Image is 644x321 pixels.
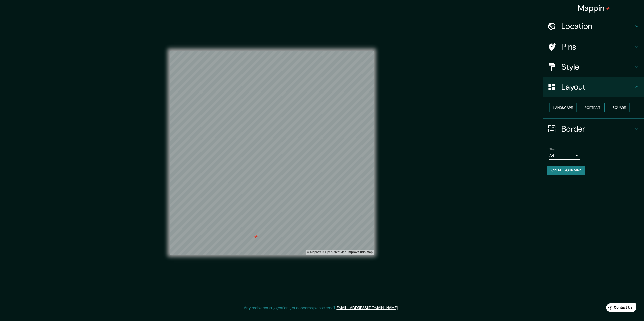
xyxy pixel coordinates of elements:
a: Map feedback [348,250,373,254]
label: Size [549,147,555,151]
a: [EMAIL_ADDRESS][DOMAIN_NAME] [336,305,398,310]
div: Pins [543,37,644,57]
button: Create your map [547,166,585,175]
div: Style [543,57,644,77]
div: Border [543,119,644,139]
a: Mapbox [307,250,321,254]
div: Layout [543,77,644,97]
a: OpenStreetMap [322,250,346,254]
img: pin-icon.png [606,7,610,11]
h4: Layout [561,82,634,92]
p: Any problems, suggestions, or concerns please email . [244,305,398,311]
h4: Style [561,62,634,72]
button: Landscape [549,103,577,112]
h4: Pins [561,42,634,52]
iframe: Help widget launcher [599,301,638,315]
button: Square [609,103,630,112]
div: . [398,305,399,311]
h4: Mappin [578,3,610,13]
h4: Location [561,21,634,31]
canvas: Map [170,51,374,255]
button: Portrait [581,103,605,112]
div: Location [543,16,644,36]
h4: Border [561,124,634,134]
div: A4 [549,152,580,160]
div: . [399,305,400,311]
